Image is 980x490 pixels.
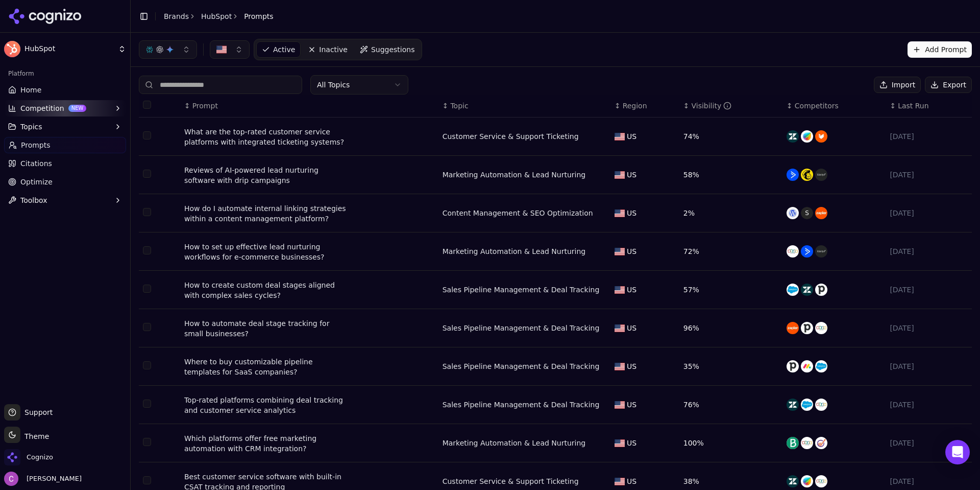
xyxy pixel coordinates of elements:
[801,207,813,219] span: S
[143,170,151,178] button: Select row 2
[184,395,348,415] div: Top-rated platforms combining deal tracking and customer service analytics
[438,95,610,118] th: Topic
[795,101,839,111] span: Competitors
[143,361,151,369] button: Select row 7
[801,169,813,181] img: mailchimp
[143,101,151,109] button: Select all rows
[20,432,49,440] span: Theme
[815,437,827,449] img: engagebay
[4,472,18,486] img: Chris Abouraad
[443,208,593,218] a: Content Management & SEO Optimization
[143,131,151,139] button: Select row 1
[443,400,600,410] a: Sales Pipeline Management & Deal Tracking
[180,95,438,118] th: Prompt
[787,475,799,487] img: zendesk
[692,101,732,111] div: Visibility
[319,44,348,55] span: Inactive
[890,246,968,256] div: [DATE]
[4,65,126,82] div: Platform
[21,140,51,150] span: Prompts
[22,474,82,483] span: [PERSON_NAME]
[4,100,126,116] button: CompetitionNEW
[627,285,636,295] span: US
[443,285,600,295] a: Sales Pipeline Management & Deal Tracking
[192,101,218,111] span: Prompt
[615,101,675,111] div: ↕Region
[683,361,778,371] div: 35%
[184,357,348,377] a: Where to buy customizable pipeline templates for SaaS companies?
[20,122,42,132] span: Topics
[443,170,586,180] div: Marketing Automation & Lead Nurturing
[627,400,636,410] span: US
[801,322,813,334] img: pipedrive
[184,433,348,454] div: Which platforms offer free marketing automation with CRM integration?
[615,439,625,447] img: US flag
[815,475,827,487] img: zoho
[815,399,827,411] img: zoho
[815,169,827,181] img: klaviyo
[68,105,87,112] span: NEW
[627,438,636,448] span: US
[627,476,636,486] span: US
[4,155,126,172] a: Citations
[20,407,53,417] span: Support
[908,41,972,58] button: Add Prompt
[201,11,232,21] a: HubSpot
[443,246,586,256] div: Marketing Automation & Lead Nurturing
[890,400,968,410] div: [DATE]
[787,130,799,143] img: zendesk
[164,11,274,21] nav: breadcrumb
[443,131,579,142] div: Customer Service & Support Ticketing
[890,476,968,486] div: [DATE]
[443,361,600,371] a: Sales Pipeline Management & Deal Tracking
[787,360,799,372] img: pipedrive
[801,399,813,411] img: salesforce
[184,203,348,224] a: How do I automate internal linking strategies within a content management platform?
[371,44,415,55] span: Suggestions
[782,95,886,118] th: Competitors
[164,12,189,20] a: Brands
[443,323,600,333] a: Sales Pipeline Management & Deal Tracking
[20,103,64,113] span: Competition
[801,360,813,372] img: monday.com
[815,284,827,296] img: pipedrive
[787,322,799,334] img: zapier
[615,324,625,332] img: US flag
[184,242,348,262] a: How to set up effective lead nurturing workflows for e-commerce businesses?
[683,476,778,486] div: 38%
[443,476,579,486] div: Customer Service & Support Ticketing
[787,169,799,181] img: activecampaign
[801,245,813,258] img: activecampaign
[184,318,348,339] a: How to automate deal stage tracking for small businesses?
[27,453,53,462] span: Cognizo
[355,41,420,58] a: Suggestions
[615,133,625,141] img: US flag
[143,400,151,408] button: Select row 8
[801,437,813,449] img: zoho
[623,101,647,111] span: Region
[20,177,53,187] span: Optimize
[4,449,53,465] button: Open organization switcher
[787,284,799,296] img: salesforce
[615,209,625,217] img: US flag
[627,208,636,218] span: US
[4,82,126,98] a: Home
[184,127,348,147] div: What are the top-rated customer service platforms with integrated ticketing systems?
[143,285,151,293] button: Select row 5
[443,438,586,448] a: Marketing Automation & Lead Nurturing
[184,280,348,300] div: How to create custom deal stages aligned with complex sales cycles?
[801,475,813,487] img: freshdesk
[890,438,968,448] div: [DATE]
[683,400,778,410] div: 76%
[683,101,778,111] div: ↕Visibility
[683,438,778,448] div: 100%
[815,207,827,219] img: zapier
[184,165,348,185] div: Reviews of AI-powered lead nurturing software with drip campaigns
[143,323,151,331] button: Select row 6
[615,401,625,409] img: US flag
